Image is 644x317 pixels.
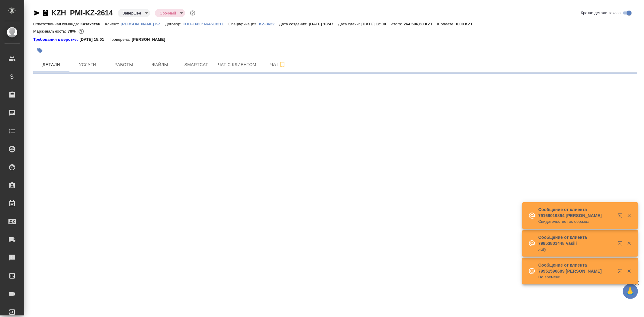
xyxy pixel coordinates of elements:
[109,61,138,69] span: Работы
[338,22,361,26] p: Дата сдачи:
[581,10,621,16] span: Кратко детали заказа
[121,11,143,16] button: Завершен
[51,9,113,17] a: KZH_PMI-KZ-2614
[538,234,614,246] p: Сообщение от клиента 79853801448 Vasili
[391,22,404,26] p: Итого:
[218,61,256,69] span: Чат с клиентом
[146,61,175,69] span: Файлы
[614,265,629,280] button: Открыть в новой вкладке
[81,22,105,26] p: Казахстан
[33,9,40,17] button: Скопировать ссылку для ЯМессенджера
[33,37,79,43] div: Нажми, чтобы открыть папку с инструкцией
[437,22,456,26] p: К оплате:
[538,274,614,280] p: По времени
[614,237,629,252] button: Открыть в новой вкладке
[279,22,309,26] p: Дата создания:
[183,21,229,26] a: ТОО-1680/ №4513211
[42,9,49,17] button: Скопировать ссылку
[33,29,68,34] p: Маржинальность:
[538,207,614,219] p: Сообщение от клиента 79169019894 [PERSON_NAME]
[623,213,635,218] button: Закрыть
[229,22,259,26] p: Спецификация:
[33,22,81,26] p: Ответственная команда:
[309,22,338,26] p: [DATE] 13:47
[109,37,132,43] p: Проверено:
[68,29,77,34] p: 78%
[105,22,120,26] p: Клиент:
[538,246,614,252] p: Жду
[132,37,170,43] p: [PERSON_NAME]
[183,22,229,26] p: ТОО-1680/ №4513211
[538,262,614,274] p: Сообщение от клиента 79951590689 [PERSON_NAME]
[37,61,66,69] span: Детали
[73,61,102,69] span: Услуги
[118,9,150,17] div: Завершен
[189,9,197,17] button: Доп статусы указывают на важность/срочность заказа
[538,219,614,225] p: Свидетельство гос образца
[279,61,286,68] svg: Подписаться
[33,44,46,57] button: Добавить тэг
[158,11,178,16] button: Срочный
[155,9,185,17] div: Завершен
[259,21,279,26] a: KZ-3622
[623,268,635,274] button: Закрыть
[404,22,437,26] p: 264 596,60 KZT
[79,37,109,43] p: [DATE] 15:01
[182,61,211,69] span: Smartcat
[77,27,85,35] button: 10767.27 RUB; 0.00 KZT;
[33,37,79,43] a: Требования к верстке:
[121,21,165,26] a: [PERSON_NAME] KZ
[361,22,391,26] p: [DATE] 12:00
[121,22,165,26] p: [PERSON_NAME] KZ
[264,61,293,68] span: Чат
[623,241,635,246] button: Закрыть
[614,210,629,224] button: Открыть в новой вкладке
[165,22,183,26] p: Договор:
[456,22,477,26] p: 0,00 KZT
[259,22,279,26] p: KZ-3622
